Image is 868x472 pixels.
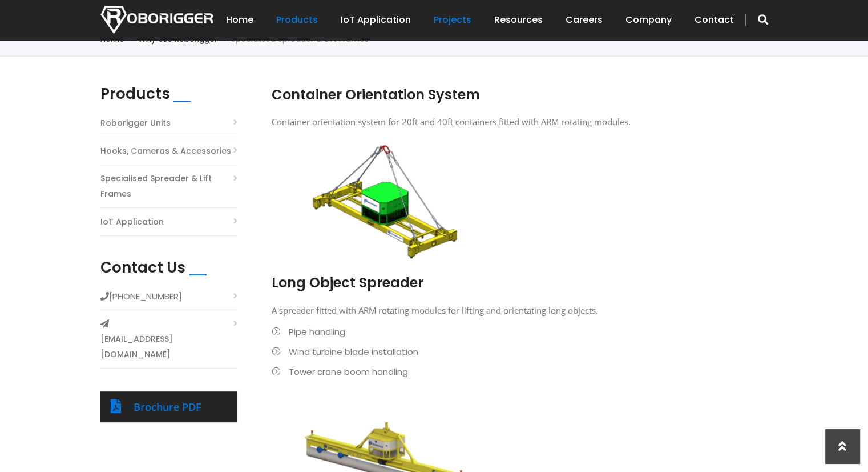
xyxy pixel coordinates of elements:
li: Wind turbine blade installation [272,344,751,359]
a: Specialised Spreader & Lift Frames [100,171,237,202]
a: [EMAIL_ADDRESS][DOMAIN_NAME] [100,331,237,362]
a: Hooks, Cameras & Accessories [100,143,231,159]
a: Careers [566,2,603,38]
h2: Products [100,85,170,103]
a: Contact [695,2,734,38]
img: Nortech [100,6,213,34]
a: IoT Application [100,214,164,230]
h2: Container Orientation System [272,85,751,105]
a: Home [100,33,124,45]
a: Products [276,2,318,38]
a: Brochure PDF [134,400,201,414]
a: Why use Roborigger [138,33,217,45]
p: A spreader fitted with ARM rotating modules for lifting and orientating long objects. [272,303,751,318]
a: Company [625,2,672,38]
li: Tower crane boom handling [272,364,751,379]
h2: Long Object Spreader [272,273,751,293]
h2: Contact Us [100,259,185,277]
li: Pipe handling [272,324,751,339]
a: Roborigger Units [100,115,171,131]
p: Container orientation system for 20ft and 40ft containers fitted with ARM rotating modules. [272,114,751,130]
a: IoT Application [341,2,411,38]
a: Projects [434,2,471,38]
a: Resources [494,2,543,38]
a: Home [226,2,253,38]
li: [PHONE_NUMBER] [100,289,237,310]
